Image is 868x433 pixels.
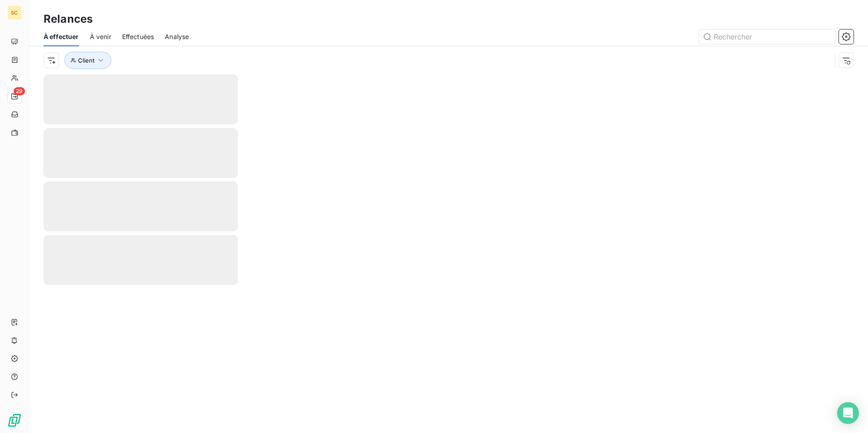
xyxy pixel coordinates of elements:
[44,32,79,41] span: À effectuer
[837,402,859,424] div: Open Intercom Messenger
[44,11,93,27] h3: Relances
[90,32,111,41] span: À venir
[78,57,94,64] span: Client
[64,52,111,69] button: Client
[7,5,22,20] div: SC
[14,87,25,95] span: 29
[165,32,189,41] span: Analyse
[122,32,154,41] span: Effectuées
[7,413,22,428] img: Logo LeanPay
[699,30,835,44] input: Rechercher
